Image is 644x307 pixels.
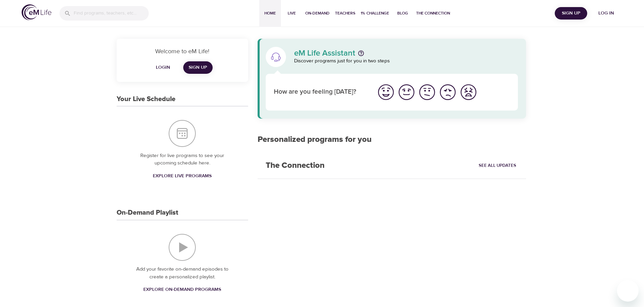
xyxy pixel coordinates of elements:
[155,63,171,72] span: Login
[74,6,149,21] input: Find programs, teachers, etc...
[22,4,51,20] img: logo
[416,10,450,17] span: The Connection
[377,83,395,101] img: great
[294,49,355,57] p: eM Life Assistant
[294,57,518,65] p: Discover programs just for you in two steps
[153,172,212,180] span: Explore Live Programs
[117,95,175,103] h3: Your Live Schedule
[437,82,458,102] button: I'm feeling bad
[152,61,174,74] button: Login
[270,52,281,62] img: eM Life Assistant
[397,83,416,101] img: good
[274,87,367,97] p: How are you feeling [DATE]?
[555,7,587,20] button: Sign Up
[617,280,639,302] iframe: Button to launch messaging window
[258,153,333,179] h2: The Connection
[169,234,196,261] img: On-Demand Playlist
[130,266,235,281] p: Add your favorite on-demand episodes to create a personalized playlist.
[183,61,213,74] a: Sign Up
[458,82,479,102] button: I'm feeling worst
[590,7,622,20] button: Log in
[262,10,278,17] span: Home
[169,120,196,147] img: Your Live Schedule
[418,83,436,101] img: ok
[557,9,585,18] span: Sign Up
[479,162,516,170] span: See All Updates
[361,10,389,17] span: 1% Challenge
[477,160,518,171] a: See All Updates
[125,47,240,56] p: Welcome to eM Life!
[143,285,221,294] span: Explore On-Demand Programs
[459,83,478,101] img: worst
[593,9,620,18] span: Log in
[130,152,235,167] p: Register for live programs to see your upcoming schedule here.
[417,82,437,102] button: I'm feeling ok
[141,283,224,296] a: Explore On-Demand Programs
[438,83,457,101] img: bad
[258,135,526,145] h2: Personalized programs for you
[335,10,355,17] span: Teachers
[305,10,330,17] span: On-Demand
[189,63,207,72] span: Sign Up
[396,82,417,102] button: I'm feeling good
[284,10,300,17] span: Live
[150,170,214,182] a: Explore Live Programs
[117,209,178,217] h3: On-Demand Playlist
[376,82,396,102] button: I'm feeling great
[395,10,411,17] span: Blog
